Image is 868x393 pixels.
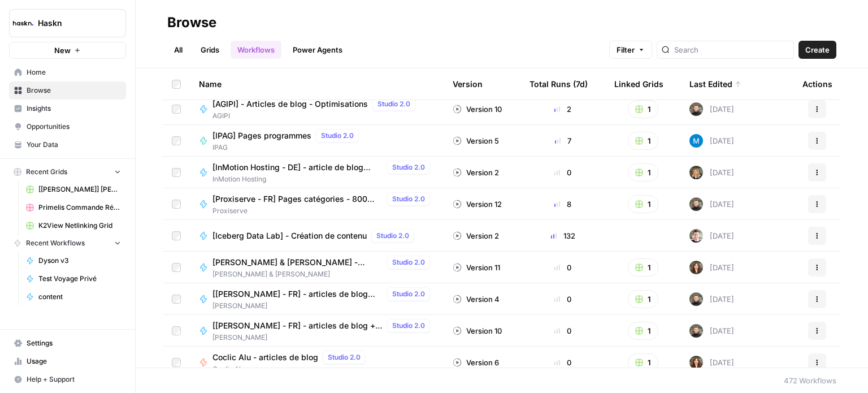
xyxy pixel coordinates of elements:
a: Browse [9,81,126,100]
img: xlx1vc11lo246mpl6i14p9z1ximr [689,134,703,148]
span: Home [27,67,121,77]
input: Search [674,44,789,55]
span: K2View Netlinking Grid [38,221,121,231]
img: 5szy29vhbbb2jvrzb4fwf88ktdwm [689,229,703,243]
a: K2View Netlinking Grid [21,217,126,235]
img: wbc4lf7e8no3nva14b2bd9f41fnh [689,261,703,274]
button: Create [798,41,836,59]
a: Home [9,63,126,81]
span: [Proxiserve - FR] Pages catégories - 800 mots sans FAQ [212,193,383,205]
div: Version 6 [453,357,499,368]
span: [PERSON_NAME] & [PERSON_NAME] [212,269,435,279]
span: Recent Workflows [26,238,85,248]
span: Usage [27,356,121,366]
button: 1 [628,163,658,182]
a: Dyson v3 [21,252,126,270]
button: 1 [628,195,658,213]
div: 0 [530,357,596,368]
img: udf09rtbz9abwr5l4z19vkttxmie [689,324,703,338]
div: Total Runs (7d) [530,68,588,100]
a: Usage [9,352,126,370]
span: Insights [27,103,121,114]
button: Recent Grids [9,163,126,180]
span: Studio 2.0 [328,352,361,362]
span: Studio 2.0 [392,321,425,331]
a: Settings [9,334,126,352]
span: Proxiserve [212,206,435,216]
div: [DATE] [689,134,734,148]
span: Settings [27,338,121,348]
div: Version 4 [453,293,500,305]
a: Coclic Alu - articles de blogStudio 2.0Coclic Alu [199,351,435,374]
img: wbc4lf7e8no3nva14b2bd9f41fnh [689,356,703,369]
button: Workspace: Haskn [9,9,126,37]
span: Studio 2.0 [376,231,409,241]
span: Browse [27,85,121,96]
span: Primelis Commande Rédaction Netlinking (2).csv [38,202,121,213]
div: 7 [530,135,596,146]
div: 2 [530,103,596,115]
a: Grids [194,41,226,59]
span: Studio 2.0 [392,162,425,172]
a: [PERSON_NAME] & [PERSON_NAME] - Optimization pages for LLMsStudio 2.0[PERSON_NAME] & [PERSON_NAME] [199,256,435,279]
span: Recent Grids [26,167,67,177]
a: Power Agents [286,41,349,59]
span: content [38,292,121,302]
button: Recent Workflows [9,235,126,252]
div: [DATE] [689,261,734,274]
span: [[PERSON_NAME]] [PERSON_NAME] & [PERSON_NAME] Test Grid (2) [38,184,121,195]
span: AGIPI [212,111,420,121]
span: Create [805,44,830,55]
div: 132 [530,230,596,241]
a: [Proxiserve - FR] Pages catégories - 800 mots sans FAQStudio 2.0Proxiserve [199,192,435,216]
span: [Iceberg Data Lab] - Création de contenu [212,230,367,241]
span: InMotion Hosting [212,174,435,184]
span: Filter [617,44,635,55]
img: udf09rtbz9abwr5l4z19vkttxmie [689,197,703,211]
button: 1 [628,100,658,118]
span: Studio 2.0 [321,131,354,141]
div: Version 12 [453,198,502,210]
span: Your Data [27,140,121,150]
a: content [21,288,126,306]
a: [[PERSON_NAME] - FR] - articles de blog + actualitésStudio 2.0[PERSON_NAME] [199,319,435,343]
span: [[PERSON_NAME] - FR] - articles de blog (optimisation) [212,288,383,300]
button: Help + Support [9,370,126,388]
div: Name [199,68,435,100]
img: Haskn Logo [13,13,33,33]
button: 1 [628,258,658,277]
a: Workflows [231,41,281,59]
div: Last Edited [689,68,741,100]
div: [DATE] [689,229,734,243]
span: [IPAG] Pages programmes [212,130,311,141]
div: Version 10 [453,325,502,336]
span: [[PERSON_NAME] - FR] - articles de blog + actualités [212,320,383,331]
div: 0 [530,325,596,336]
img: ziyu4k121h9vid6fczkx3ylgkuqx [689,166,703,179]
div: [DATE] [689,292,734,306]
img: udf09rtbz9abwr5l4z19vkttxmie [689,102,703,116]
span: Studio 2.0 [392,289,425,299]
span: Studio 2.0 [377,99,410,109]
div: [DATE] [689,166,734,179]
span: Dyson v3 [38,256,121,266]
div: 0 [530,167,596,178]
img: udf09rtbz9abwr5l4z19vkttxmie [689,292,703,306]
div: Version 2 [453,230,499,241]
div: Version 11 [453,262,500,273]
span: Test Voyage Privé [38,274,121,284]
div: Version [453,68,483,100]
button: Filter [609,41,652,59]
span: Opportunities [27,122,121,132]
span: Coclic Alu [212,364,370,374]
a: Test Voyage Privé [21,270,126,288]
span: Haskn [38,18,106,29]
span: [AGIPI] - Articles de blog - Optimisations [212,98,368,110]
div: Version 5 [453,135,499,146]
span: Coclic Alu - articles de blog [212,352,318,363]
button: 1 [628,353,658,372]
div: Version 2 [453,167,499,178]
a: [IPAG] Pages programmesStudio 2.0IPAG [199,129,435,153]
div: 0 [530,262,596,273]
div: 8 [530,198,596,210]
